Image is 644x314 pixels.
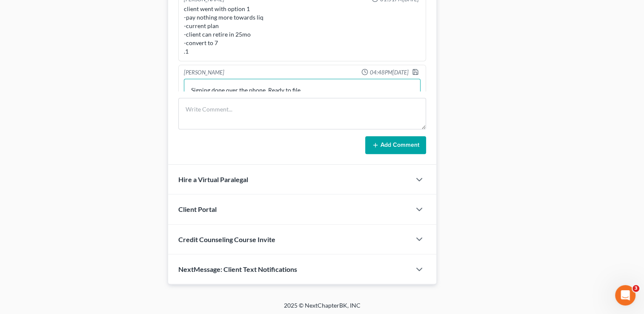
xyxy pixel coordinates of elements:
[633,285,639,292] span: 3
[178,175,248,183] span: Hire a Virtual Paralegal
[365,136,426,154] button: Add Comment
[615,285,635,305] iframe: Intercom live chat
[178,235,275,243] span: Credit Counseling Course Invite
[178,205,217,213] span: Client Portal
[370,69,409,77] span: 04:48PM[DATE]
[178,265,297,273] span: NextMessage: Client Text Notifications
[184,5,421,56] div: client went with option 1 -pay nothing more towards liq -current plan -client can retire in 25mo ...
[184,69,224,77] div: [PERSON_NAME]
